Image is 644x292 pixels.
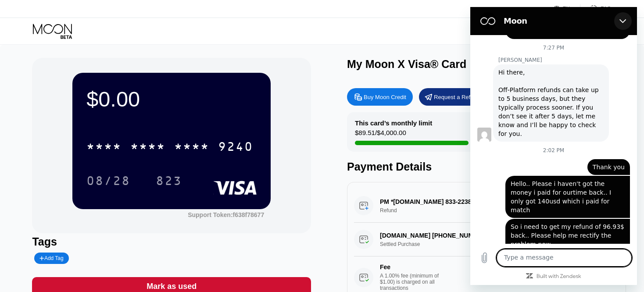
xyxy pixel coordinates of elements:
[218,141,253,155] div: 9240
[80,170,137,192] div: 08/28
[86,87,257,111] div: $0.00
[419,88,485,106] div: Request a Refund
[601,6,611,12] div: FAQ
[156,175,182,189] div: 823
[347,58,466,71] div: My Moon X Visa® Card
[347,160,626,173] div: Payment Details
[380,264,441,271] div: Fee
[364,93,406,101] div: Buy Moon Credit
[470,7,637,285] iframe: Messaging window
[34,253,68,264] div: Add Tag
[188,211,264,218] div: Support Token: f638f78677
[554,4,580,13] div: EN
[580,4,611,13] div: FAQ
[147,281,197,292] div: Mark as used
[347,88,413,106] div: Buy Moon Credit
[355,119,432,127] div: This card’s monthly limit
[86,175,130,189] div: 08/28
[380,273,446,291] div: A 1.00% fee (minimum of $1.00) is charged on all transactions
[188,211,264,218] div: Support Token:f638f78677
[39,255,63,261] div: Add Tag
[32,235,311,248] div: Tags
[434,93,480,101] div: Request a Refund
[563,6,570,12] div: EN
[149,170,189,192] div: 823
[355,129,406,141] div: $89.51 / $4,000.00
